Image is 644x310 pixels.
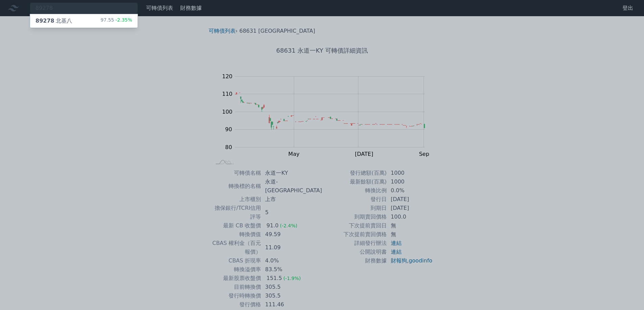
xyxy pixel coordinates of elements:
[35,18,54,24] span: 89278
[610,278,644,310] div: 聊天小工具
[35,17,72,25] div: 北基八
[114,17,132,23] span: -2.35%
[100,17,132,25] div: 97.55
[610,278,644,310] iframe: Chat Widget
[30,14,138,28] a: 89278北基八 97.55-2.35%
